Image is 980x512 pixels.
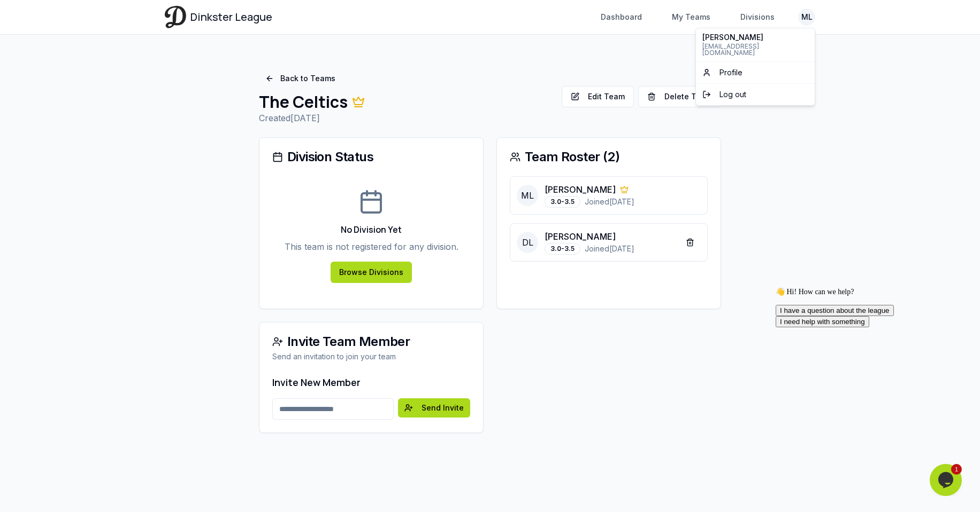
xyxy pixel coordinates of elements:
[930,464,964,496] iframe: chat widget
[719,89,746,100] span: Log out
[4,4,197,44] div: 👋 Hi! How can we help?I have a question about the leagueI need help with something
[702,34,808,41] p: [PERSON_NAME]
[4,33,98,44] button: I need help with something
[702,43,808,56] p: [EMAIL_ADDRESS][DOMAIN_NAME]
[4,22,122,33] button: I have a question about the league
[719,67,742,78] span: Profile
[4,5,82,13] span: 👋 Hi! How can we help?
[771,283,964,459] iframe: chat widget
